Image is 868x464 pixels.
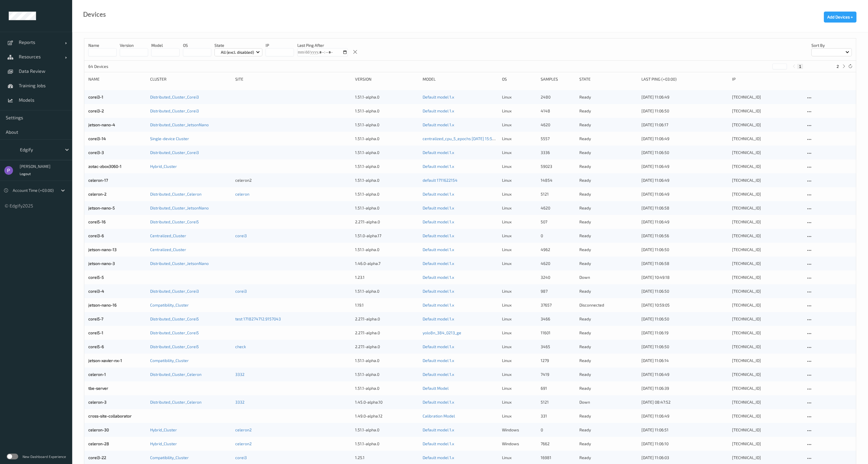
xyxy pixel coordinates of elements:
p: linux [502,455,537,461]
div: [DATE] 11:06:51 [641,427,728,433]
a: corei5-6 [88,344,104,349]
a: Default model 1.x [423,316,454,321]
div: [TECHNICAL_ID] [732,427,801,433]
div: [DATE] 11:06:14 [641,358,728,363]
a: Hybrid_Cluster [150,427,177,432]
div: 1.51.1-alpha.0 [355,122,419,128]
p: ready [579,358,637,363]
p: linux [502,399,537,405]
a: celeron-17 [88,178,108,183]
p: ready [579,344,637,350]
p: down [579,399,637,405]
div: [TECHNICAL_ID] [732,191,801,197]
div: [DATE] 11:06:19 [641,330,728,336]
p: Last Ping After [297,42,348,48]
p: ready [579,150,637,155]
div: [DATE] 11:06:50 [641,247,728,253]
div: 4620 [541,122,575,128]
div: [TECHNICAL_ID] [732,108,801,114]
a: jetson-nano-16 [88,302,117,307]
div: 1.51.0-alpha.17 [355,233,419,239]
div: [DATE] 11:06:39 [641,385,728,391]
a: Centralized_Cluster [150,247,186,252]
div: 3336 [541,150,575,155]
p: linux [502,164,537,169]
p: linux [502,136,537,142]
a: corei3 [235,289,247,294]
div: 7662 [541,441,575,447]
div: [TECHNICAL_ID] [732,372,801,377]
a: Distributed_Cluster_Corei3 [150,289,199,294]
div: 331 [541,413,575,419]
a: Compatibility_Cluster [150,358,189,363]
a: celeron-1 [88,372,106,377]
a: Default Model [423,386,449,391]
a: corei5-1 [88,330,103,335]
a: Default model 1.x [423,441,454,446]
p: ready [579,247,637,253]
p: linux [502,261,537,266]
p: ready [579,233,637,239]
div: [TECHNICAL_ID] [732,455,801,461]
a: celeron-3 [88,400,107,404]
a: corei5-16 [88,219,106,224]
a: celeron-2 [88,192,107,196]
p: linux [502,288,537,294]
p: linux [502,122,537,128]
div: 1279 [541,358,575,363]
div: 2.27.1-alpha.0 [355,344,419,350]
div: 7419 [541,372,575,377]
button: 2 [835,64,841,69]
div: 14854 [541,177,575,183]
div: [TECHNICAL_ID] [732,274,801,280]
a: Compatibility_Cluster [150,302,189,307]
p: ready [579,122,637,128]
div: [TECHNICAL_ID] [732,316,801,322]
p: ready [579,108,637,114]
div: [TECHNICAL_ID] [732,164,801,169]
div: 2.27.1-alpha.0 [355,316,419,322]
div: 59023 [541,164,575,169]
div: [TECHNICAL_ID] [732,94,801,100]
p: linux [502,150,537,155]
div: 1.51.1-alpha.0 [355,358,419,363]
p: ready [579,385,637,391]
div: 4620 [541,261,575,266]
div: [DATE] 11:06:49 [641,413,728,419]
div: 1.51.1-alpha.0 [355,177,419,183]
p: linux [502,372,537,377]
div: [DATE] 11:06:50 [641,150,728,155]
div: [DATE] 11:06:17 [641,122,728,128]
div: Site [235,76,351,82]
div: [DATE] 11:06:49 [641,177,728,183]
div: 1.51.1-alpha.0 [355,441,419,447]
div: [DATE] 11:06:49 [641,164,728,169]
a: Default model 1.x [423,122,454,127]
p: linux [502,94,537,100]
div: [TECHNICAL_ID] [732,247,801,253]
a: Centralized_Cluster [150,233,186,238]
div: [DATE] 11:06:03 [641,455,728,461]
a: Single-device Cluster [150,136,189,141]
a: Distributed_Cluster_Corei3 [150,94,199,99]
div: [TECHNICAL_ID] [732,136,801,142]
a: test 1718274712.9157043 [235,316,281,321]
div: [DATE] 11:06:50 [641,316,728,322]
a: Compatibility_Cluster [150,455,189,460]
div: State [579,76,637,82]
div: 691 [541,385,575,391]
p: version [120,42,148,48]
div: 4148 [541,108,575,114]
p: down [579,274,637,280]
div: [TECHNICAL_ID] [732,413,801,419]
a: Default model 1.x [423,108,454,113]
a: Distributed_Cluster_Celeron [150,400,201,404]
p: linux [502,247,537,253]
div: 2.27.1-alpha.0 [355,330,419,336]
a: corei3-3 [88,150,104,155]
p: ready [579,136,637,142]
a: Default model 1.x [423,427,454,432]
button: 1 [797,64,803,69]
div: [DATE] 11:06:56 [641,233,728,239]
p: ready [579,261,637,266]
